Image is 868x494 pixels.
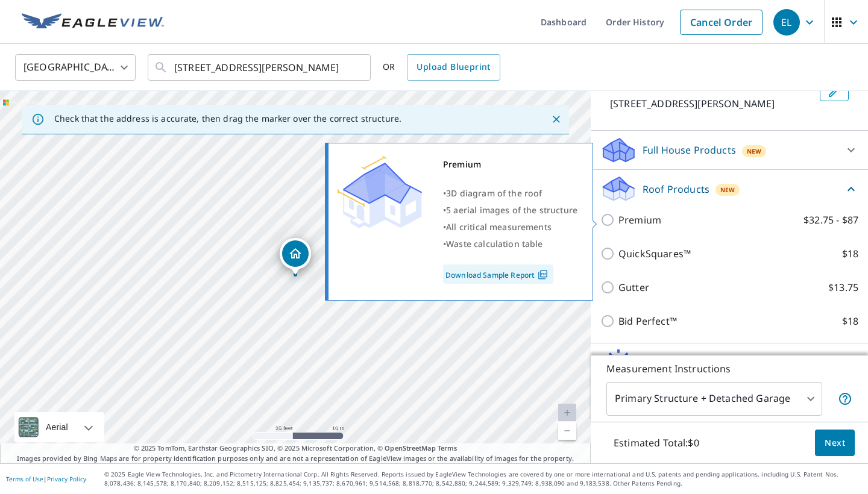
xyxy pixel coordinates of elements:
[104,470,862,488] p: © 2025 Eagle View Technologies, Inc. and Pictometry International Corp. All Rights Reserved. Repo...
[443,185,577,202] div: •
[446,187,542,199] span: 3D diagram of the roof
[610,96,815,111] p: [STREET_ADDRESS][PERSON_NAME]
[558,404,576,422] a: Current Level 20, Zoom In Disabled
[446,238,542,249] span: Waste calculation table
[42,412,72,442] div: Aerial
[600,348,858,377] div: Solar ProductsNew
[446,204,577,216] span: 5 aerial images of the structure
[383,54,500,81] div: OR
[407,54,500,81] a: Upload Blueprint
[438,443,458,452] a: Terms
[618,246,691,261] p: QuickSquares™
[600,136,858,164] div: Full House ProductsNew
[558,422,576,440] a: Current Level 20, Zoom Out
[54,113,401,124] p: Check that the address is accurate, then drag the marker over the correct structure.
[618,314,677,328] p: Bid Perfect™
[825,436,845,451] span: Next
[443,202,577,219] div: •
[804,213,858,227] p: $32.75 - $87
[22,13,164,31] img: EV Logo
[280,238,311,275] div: Dropped pin, building 1, Residential property, 2528 Palomino Pl Owensboro, KY 42301
[15,51,136,84] div: [GEOGRAPHIC_DATA]
[643,182,709,196] p: Roof Products
[720,185,735,195] span: New
[443,156,577,173] div: Premium
[604,430,709,456] p: Estimated Total: $0
[680,10,763,35] a: Cancel Order
[618,213,661,227] p: Premium
[838,392,852,406] span: Your report will include the primary structure and a detached garage if one exists.
[446,221,552,233] span: All critical measurements
[134,443,458,454] span: © 2025 TomTom, Earthstar Geographics SIO, © 2025 Microsoft Corporation, ©
[443,264,553,284] a: Download Sample Report
[549,111,564,127] button: Close
[820,82,849,101] button: Edit building 1
[47,475,86,483] a: Privacy Policy
[606,382,822,416] div: Primary Structure + Detached Garage
[842,246,858,261] p: $18
[606,361,852,376] p: Measurement Instructions
[600,175,858,203] div: Roof ProductsNew
[385,443,435,452] a: OpenStreetMap
[174,51,346,84] input: Search by address or latitude-longitude
[6,475,86,483] p: |
[828,280,858,295] p: $13.75
[773,9,800,36] div: EL
[417,60,490,75] span: Upload Blueprint
[14,412,104,442] div: Aerial
[443,219,577,236] div: •
[338,156,422,228] img: Premium
[443,236,577,252] div: •
[535,269,551,280] img: Pdf Icon
[842,314,858,328] p: $18
[618,280,649,295] p: Gutter
[815,430,855,457] button: Next
[643,143,736,157] p: Full House Products
[6,475,43,483] a: Terms of Use
[747,146,761,156] span: New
